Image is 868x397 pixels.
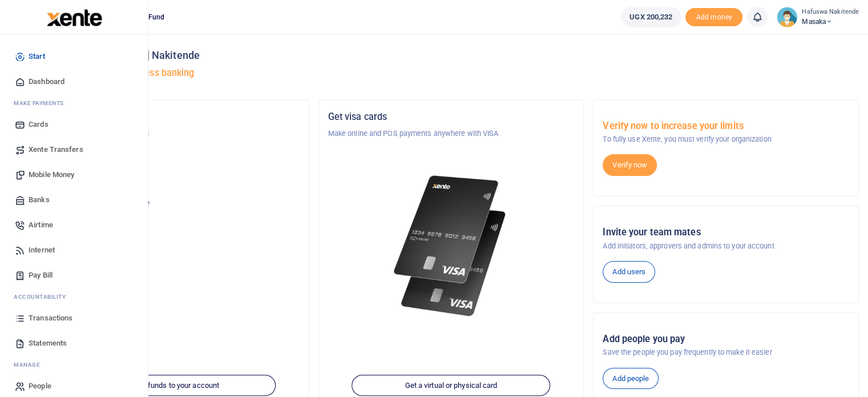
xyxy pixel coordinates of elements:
a: Dashboard [9,69,139,94]
span: anage [19,360,41,369]
a: Add funds to your account [77,375,276,396]
h5: Invite your team mates [603,227,849,238]
p: Masaka [53,173,300,184]
a: Transactions [9,306,139,331]
li: Ac [9,288,139,306]
a: Airtime [9,212,139,238]
h5: Verify now to increase your limits [603,121,849,132]
span: Transactions [29,312,72,324]
span: People [29,380,51,392]
a: Add people [603,368,659,390]
span: Cards [29,119,49,130]
img: xente-_physical_cards.png [390,167,513,326]
a: Xente Transfers [9,137,139,162]
span: Xente Transfers [29,144,83,155]
small: Hafuswa Nakitende [802,7,859,17]
p: Save the people you pay frequently to make it easier [603,347,849,358]
h5: UGX 200,232 [53,212,300,223]
p: Make online and POS payments anywhere with VISA [328,128,575,139]
p: To fully use Xente, you must verify your organization [603,134,849,145]
p: Add initiators, approvers and admins to your account [603,240,849,252]
span: Airtime [29,219,53,231]
a: Banks [9,187,139,212]
a: UGX 200,232 [621,7,681,27]
h4: Hello [PERSON_NAME] Nakitende [43,49,859,62]
span: Statements [29,338,67,349]
span: Start [29,51,45,62]
span: Banks [29,194,50,206]
span: Pay Bill [29,270,53,281]
li: Wallet ballance [616,7,685,27]
a: Add money [685,12,742,21]
span: Masaka [802,17,859,27]
a: Internet [9,238,139,263]
span: UGX 200,232 [629,11,672,23]
span: Add money [685,8,742,27]
li: Toup your wallet [685,8,742,27]
img: logo-large [47,9,102,26]
span: Mobile Money [29,169,74,181]
span: Dashboard [29,76,64,87]
p: National Social Security Fund [53,128,300,139]
a: Add users [603,261,655,283]
a: profile-user Hafuswa Nakitende Masaka [777,7,859,27]
li: M [9,94,139,112]
img: profile-user [777,7,797,27]
a: Get a virtual or physical card [352,375,551,396]
span: countability [22,292,66,301]
a: Statements [9,331,139,356]
a: Cards [9,112,139,137]
a: Pay Bill [9,263,139,288]
p: Your current account balance [53,198,300,209]
span: Internet [29,244,55,256]
a: logo-small logo-large logo-large [46,13,102,21]
span: ake Payments [19,99,64,107]
a: Verify now [603,154,657,176]
h5: Add people you pay [603,334,849,345]
h5: Get visa cards [328,111,575,123]
h5: Welcome to better business banking [43,67,859,79]
a: Start [9,44,139,69]
h5: Organization [53,111,300,123]
li: M [9,356,139,374]
h5: Account [53,155,300,167]
a: Mobile Money [9,162,139,187]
